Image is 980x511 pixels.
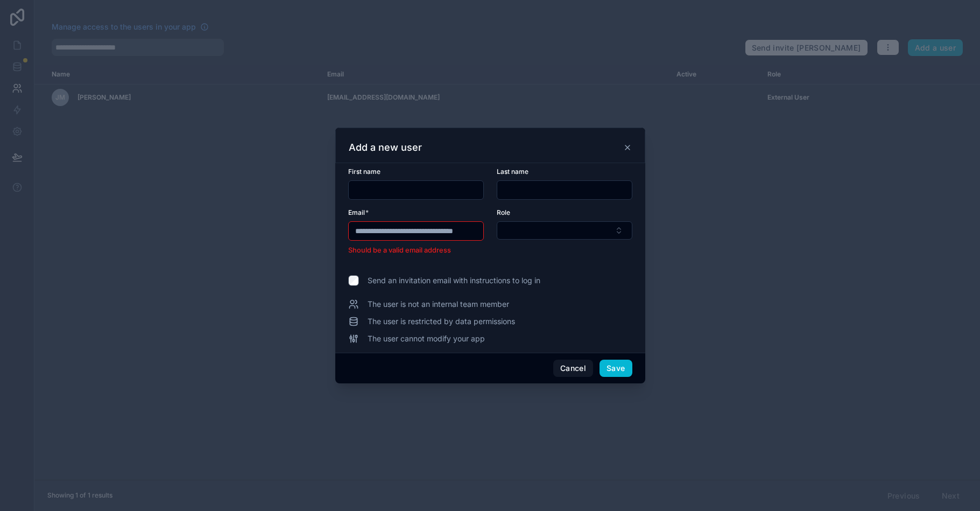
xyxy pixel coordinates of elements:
input: Send an invitation email with instructions to log in [348,275,359,286]
span: First name [348,167,380,176]
span: The user is not an internal team member [368,299,509,310]
button: Save [600,360,632,377]
button: Select Button [497,221,632,240]
span: Email [348,208,365,216]
span: Role [497,208,510,216]
span: The user is restricted by data permissions [368,316,515,327]
span: Send an invitation email with instructions to log in [368,275,540,286]
span: Last name [497,167,528,176]
span: The user cannot modify your app [368,333,485,344]
li: Should be a valid email address [348,245,484,256]
h3: Add a new user [349,141,422,154]
button: Cancel [553,360,593,377]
